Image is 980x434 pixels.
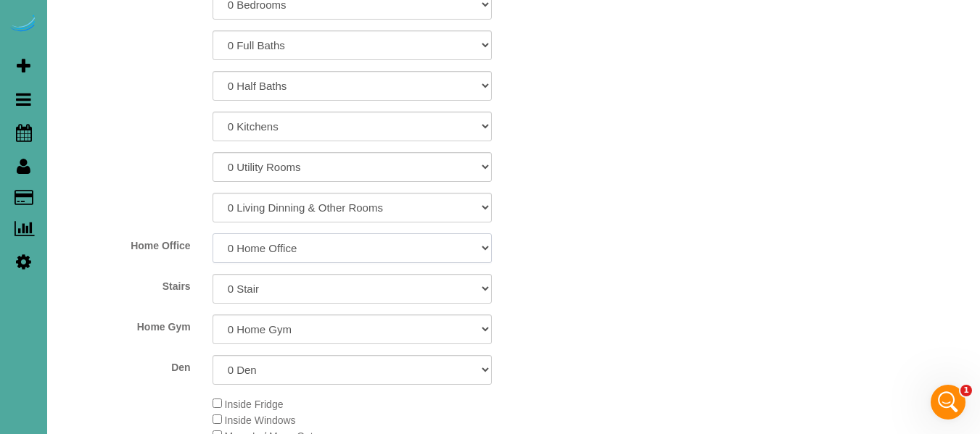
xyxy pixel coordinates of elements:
[51,314,202,334] label: Home Gym
[225,414,296,426] span: Inside Windows
[931,385,965,420] iframe: Intercom live chat
[51,233,202,253] label: Home Office
[51,274,202,293] label: Stairs
[960,385,972,396] span: 1
[9,14,38,35] img: Automaid Logo
[225,398,284,410] span: Inside Fridge
[51,355,202,375] label: Den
